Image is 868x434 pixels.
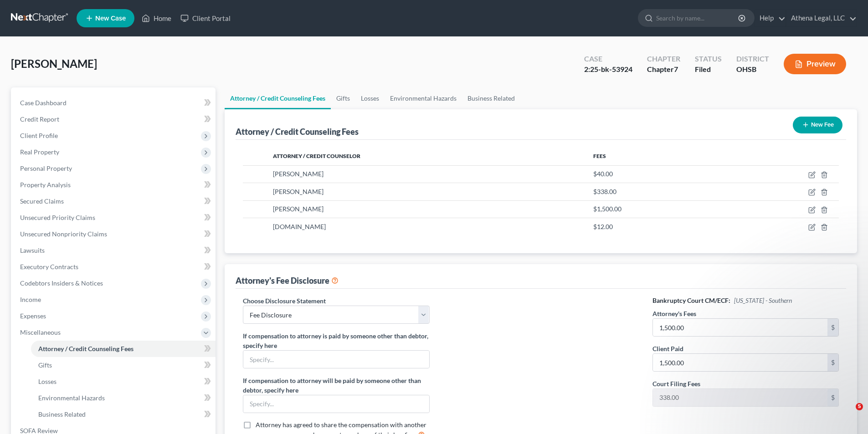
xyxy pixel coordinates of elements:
input: 0.00 [653,354,827,371]
a: Credit Report [13,111,216,128]
span: Environmental Hazards [38,394,105,402]
a: Environmental Hazards [31,390,216,406]
a: Losses [355,87,385,109]
div: Filed [695,64,722,75]
span: [PERSON_NAME] [273,170,324,178]
a: Client Portal [176,10,235,26]
h6: Bankruptcy Court CM/ECF: [652,296,839,305]
span: 7 [674,65,678,73]
span: $40.00 [593,170,613,178]
span: [PERSON_NAME] [11,57,97,70]
span: Losses [38,378,56,385]
div: Case [584,54,632,64]
a: Losses [31,373,216,390]
a: Help [755,10,786,26]
div: 2:25-bk-53924 [584,64,632,75]
span: 5 [856,403,863,410]
span: Property Analysis [20,181,71,189]
span: Case Dashboard [20,99,67,107]
div: $ [827,319,838,336]
span: Personal Property [20,164,72,172]
div: Attorney / Credit Counseling Fees [236,126,359,137]
span: [DOMAIN_NAME] [273,223,326,230]
a: Attorney / Credit Counseling Fees [31,341,216,357]
span: Credit Report [20,115,59,123]
a: Business Related [31,406,216,423]
input: Search by name... [656,10,740,26]
span: $1,500.00 [593,205,621,213]
label: Court Filing Fees [652,379,700,388]
div: Chapter [647,54,680,64]
a: Unsecured Nonpriority Claims [13,226,216,242]
span: Gifts [38,361,52,369]
span: Fees [593,153,606,159]
label: Choose Disclosure Statement [243,296,326,306]
span: Unsecured Priority Claims [20,214,95,221]
span: [PERSON_NAME] [273,188,324,195]
div: OHSB [736,64,769,75]
span: Unsecured Nonpriority Claims [20,230,107,238]
a: Unsecured Priority Claims [13,209,216,226]
iframe: Intercom live chat [837,403,859,425]
button: New Fee [793,117,842,133]
a: Gifts [31,357,216,373]
span: $12.00 [593,223,613,230]
label: If compensation to attorney is paid by someone other than debtor, specify here [243,331,429,350]
span: Lawsuits [20,246,45,254]
label: Client Paid [652,344,683,353]
div: Attorney's Fee Disclosure [236,275,339,286]
a: Case Dashboard [13,95,216,111]
a: Lawsuits [13,242,216,259]
span: Income [20,296,41,303]
a: Secured Claims [13,193,216,209]
button: Preview [784,54,846,74]
a: Home [137,10,176,26]
span: Client Profile [20,132,58,139]
span: Secured Claims [20,197,64,205]
input: 0.00 [653,319,827,336]
span: Business Related [38,410,86,418]
span: $338.00 [593,188,616,195]
span: Executory Contracts [20,263,78,271]
a: Business Related [462,87,520,109]
label: Attorney's Fees [652,309,696,318]
span: Attorney / Credit Counseling Fees [38,345,134,352]
span: Attorney / Credit Counselor [273,153,360,159]
div: Chapter [647,64,680,75]
span: Codebtors Insiders & Notices [20,279,103,287]
a: Gifts [331,87,355,109]
a: Attorney / Credit Counseling Fees [225,87,331,109]
span: Expenses [20,312,46,320]
span: [PERSON_NAME] [273,205,324,213]
a: Environmental Hazards [385,87,462,109]
span: New Case [95,15,126,22]
input: Specify... [243,351,429,368]
a: Executory Contracts [13,259,216,275]
span: [US_STATE] - Southern [734,296,792,304]
span: Real Property [20,148,59,156]
a: Athena Legal, LLC [786,10,857,26]
div: Status [695,54,722,64]
div: District [736,54,769,64]
a: Property Analysis [13,177,216,193]
input: Specify... [243,395,429,413]
span: Miscellaneous [20,328,61,336]
input: 0.00 [653,389,827,406]
label: If compensation to attorney will be paid by someone other than debtor, specify here [243,376,429,395]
